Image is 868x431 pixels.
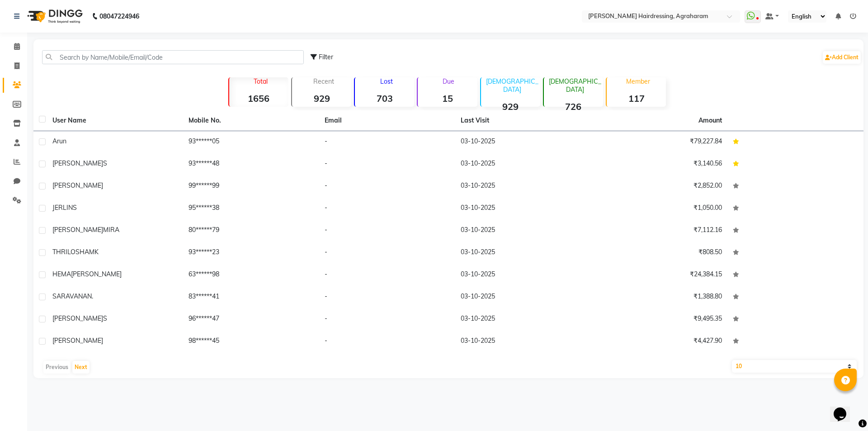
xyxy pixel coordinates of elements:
span: K [94,248,99,256]
td: - [319,264,455,286]
span: [PERSON_NAME] [52,314,103,322]
td: 03-10-2025 [455,308,591,331]
span: JERLIN [52,204,73,212]
input: Search by Name/Mobile/Email/Code [42,50,304,64]
td: 03-10-2025 [455,175,591,198]
td: - [319,175,455,198]
span: S [73,204,77,212]
span: [PERSON_NAME] [52,336,103,345]
strong: 929 [481,101,540,112]
td: 03-10-2025 [455,131,591,153]
td: ₹1,388.80 [591,286,727,308]
span: SARAVANAN [52,292,92,300]
span: S [103,159,107,167]
td: ₹4,427.90 [591,331,727,353]
iframe: chat widget [830,395,859,422]
td: 03-10-2025 [455,198,591,220]
th: Mobile No. [183,110,319,131]
td: ₹1,050.00 [591,198,727,220]
span: [PERSON_NAME] [52,159,103,167]
th: Email [319,110,455,131]
span: MIRA [103,226,119,234]
td: - [319,242,455,264]
td: ₹3,140.56 [591,153,727,175]
td: - [319,286,455,308]
td: - [319,198,455,220]
span: [PERSON_NAME] [52,226,103,234]
p: Lost [359,77,414,85]
p: Member [610,77,666,85]
td: ₹7,112.16 [591,220,727,242]
td: ₹79,227.84 [591,131,727,153]
strong: 15 [418,93,477,104]
td: 03-10-2025 [455,331,591,353]
strong: 703 [355,93,414,104]
strong: 929 [292,93,351,104]
span: [PERSON_NAME] [52,181,103,189]
td: ₹808.50 [591,242,727,264]
strong: 726 [544,101,603,112]
td: ₹9,495.35 [591,308,727,331]
span: [PERSON_NAME] [71,270,122,278]
p: [DEMOGRAPHIC_DATA] [547,77,603,94]
th: Last Visit [455,110,591,131]
a: Add Client [823,51,861,64]
p: Recent [296,77,351,85]
td: ₹24,384.15 [591,264,727,286]
span: . [92,292,93,300]
td: 03-10-2025 [455,242,591,264]
td: 03-10-2025 [455,153,591,175]
td: - [319,131,455,153]
td: - [319,220,455,242]
span: HEMA [52,270,71,278]
p: Due [420,77,477,85]
td: - [319,331,455,353]
span: THRILOSHAM [52,248,94,256]
span: S [103,314,107,322]
strong: 1656 [229,93,288,104]
td: - [319,308,455,331]
td: 03-10-2025 [455,286,591,308]
span: arun [52,137,66,145]
td: ₹2,852.00 [591,175,727,198]
th: User Name [47,110,183,131]
b: 08047224946 [99,4,139,29]
span: Filter [319,53,333,61]
p: [DEMOGRAPHIC_DATA] [485,77,540,94]
p: Total [233,77,288,85]
strong: 117 [607,93,666,104]
button: Next [72,361,90,374]
td: - [319,153,455,175]
th: Amount [693,110,727,131]
img: logo [23,4,85,29]
td: 03-10-2025 [455,220,591,242]
td: 03-10-2025 [455,264,591,286]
